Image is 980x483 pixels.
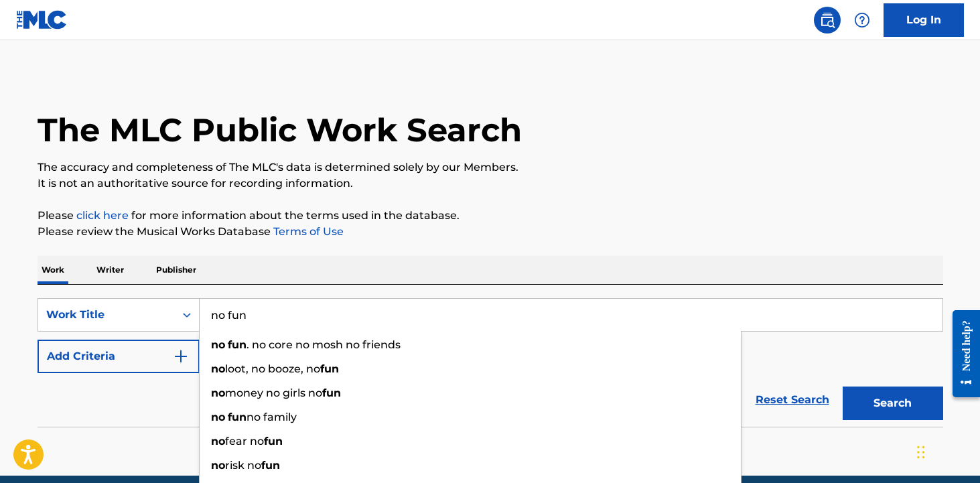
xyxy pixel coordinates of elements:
[884,3,964,37] a: Log In
[211,435,225,447] strong: no
[261,459,280,472] strong: fun
[225,435,264,447] span: fear no
[211,387,225,399] strong: no
[173,348,189,364] img: 9d2ae6d4665cec9f34b9.svg
[843,387,943,420] button: Search
[942,299,980,407] iframe: Resource Center
[16,10,68,29] img: MLC Logo
[819,12,835,28] img: search
[211,362,225,375] strong: no
[38,176,943,192] p: It is not an authoritative source for recording information.
[46,307,167,323] div: Work Title
[38,110,522,150] h1: The MLC Public Work Search
[271,225,344,238] a: Terms of Use
[247,338,401,351] span: . no core no mosh no friends
[854,12,870,28] img: help
[322,387,341,399] strong: fun
[38,340,200,373] button: Add Criteria
[38,224,943,240] p: Please review the Musical Works Database
[211,338,225,351] strong: no
[225,459,261,472] span: risk no
[225,387,322,399] span: money no girls no
[849,7,876,33] div: Help
[228,411,247,423] strong: fun
[38,298,943,427] form: Search Form
[211,411,225,423] strong: no
[92,256,128,284] p: Writer
[917,432,925,472] div: Drag
[38,159,943,176] p: The accuracy and completeness of The MLC's data is determined solely by our Members.
[247,411,297,423] span: no family
[225,362,320,375] span: loot, no booze, no
[264,435,283,447] strong: fun
[749,385,836,415] a: Reset Search
[38,256,68,284] p: Work
[76,209,129,222] a: click here
[211,459,225,472] strong: no
[152,256,200,284] p: Publisher
[38,208,943,224] p: Please for more information about the terms used in the database.
[320,362,339,375] strong: fun
[814,7,841,33] a: Public Search
[228,338,247,351] strong: fun
[913,419,980,483] iframe: Chat Widget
